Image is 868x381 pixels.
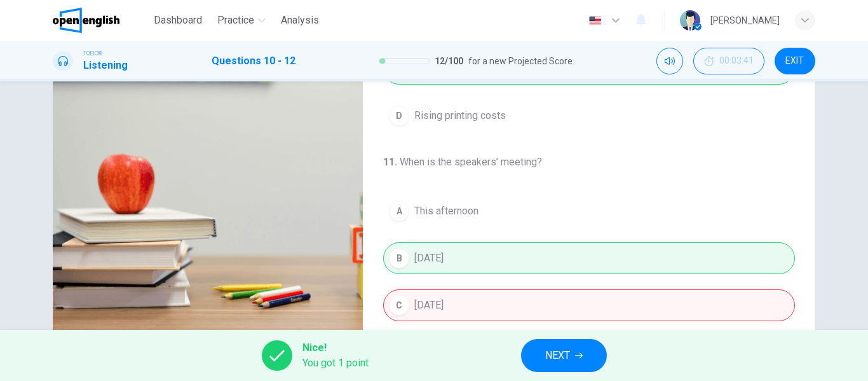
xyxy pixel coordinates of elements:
[656,48,683,74] div: Mute
[468,53,573,69] span: for a new Projected Score
[775,48,815,74] button: EXIT
[680,10,700,31] img: Profile picture
[276,9,324,32] button: Analysis
[383,156,400,168] h4: 11 .
[587,16,603,25] img: en
[693,48,764,74] div: Hide
[217,13,254,28] span: Practice
[281,13,319,28] span: Analysis
[302,356,369,371] span: You got 1 point
[521,339,607,372] button: NEXT
[53,8,149,33] a: OpenEnglish logo
[302,340,369,356] span: Nice!
[53,27,363,337] img: Conversations
[83,58,128,73] h1: Listening
[149,9,207,32] button: Dashboard
[719,56,754,66] span: 00:03:41
[435,53,463,69] span: 12 / 100
[710,13,780,28] div: [PERSON_NAME]
[785,56,804,66] span: EXIT
[83,49,102,58] span: TOEIC®
[383,155,795,170] h4: When is the speakers’ meeting?
[693,48,764,74] button: 00:03:41
[53,8,119,33] img: OpenEnglish logo
[545,347,570,364] span: NEXT
[212,53,295,69] h1: Questions 10 - 12
[154,13,202,28] span: Dashboard
[212,9,271,32] button: Practice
